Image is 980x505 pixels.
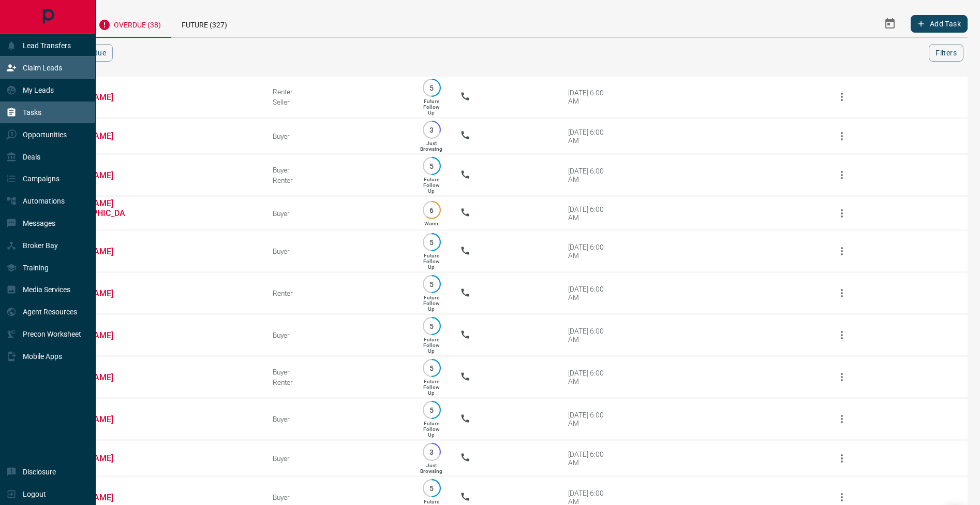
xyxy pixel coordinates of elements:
p: 3 [428,126,436,134]
p: 6 [428,206,436,214]
p: 5 [428,406,436,414]
div: Renter [273,88,403,96]
div: Future (327) [171,10,237,37]
p: 5 [428,84,436,92]
div: [DATE] 6:00 AM [568,285,612,301]
p: Just Browsing [420,140,442,152]
button: Add Task [911,15,968,33]
div: [DATE] 6:00 AM [568,205,612,222]
p: 5 [428,280,436,288]
button: Select Date Range [878,11,902,36]
p: Future Follow Up [423,295,439,312]
p: 3 [428,448,436,456]
p: Future Follow Up [423,337,439,354]
p: Future Follow Up [423,253,439,270]
div: Renter [273,176,403,184]
p: Warm [424,221,438,226]
div: Buyer [273,368,403,376]
p: Just Browsing [420,463,442,474]
div: [DATE] 6:00 AM [568,369,612,385]
div: Buyer [273,493,403,501]
div: Buyer [273,132,403,140]
p: Future Follow Up [423,98,439,116]
div: [DATE] 6:00 AM [568,411,612,427]
p: Future Follow Up [423,379,439,396]
p: 5 [428,484,436,492]
div: [DATE] 6:00 AM [568,450,612,467]
p: 5 [428,162,436,170]
p: 5 [428,322,436,330]
p: Future Follow Up [423,177,439,194]
div: Buyer [273,415,403,423]
div: [DATE] 6:00 AM [568,167,612,183]
div: Renter [273,289,403,297]
div: Buyer [273,331,403,339]
div: [DATE] 6:00 AM [568,89,612,105]
div: Buyer [273,209,403,218]
div: Seller [273,98,403,106]
div: [DATE] 6:00 AM [568,128,612,145]
p: 5 [428,364,436,372]
div: Buyer [273,247,403,255]
div: Renter [273,378,403,386]
p: 5 [428,238,436,246]
div: Buyer [273,166,403,174]
div: Overdue (38) [88,10,171,38]
p: Future Follow Up [423,421,439,438]
button: Filters [929,44,963,62]
div: [DATE] 6:00 AM [568,327,612,343]
div: Buyer [273,454,403,463]
div: [DATE] 6:00 AM [568,243,612,259]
